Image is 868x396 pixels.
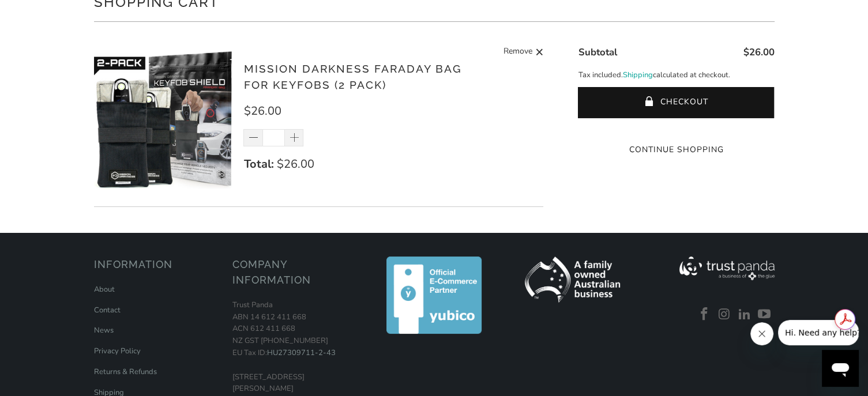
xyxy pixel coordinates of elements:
p: Tax included. calculated at checkout. [578,69,774,81]
img: Mission Darkness Faraday Bag for Keyfobs (2 pack) [94,51,232,189]
strong: Total: [243,156,273,172]
span: Remove [503,45,532,59]
iframe: Close message [750,322,773,345]
span: Subtotal [578,46,617,59]
span: $26.00 [743,46,774,59]
a: Privacy Policy [94,346,141,356]
a: Continue Shopping [578,144,774,156]
iframe: Message from company [778,320,859,345]
a: Trust Panda Australia on Facebook [696,307,713,322]
span: Hi. Need any help? [7,8,83,17]
a: Mission Darkness Faraday Bag for Keyfobs (2 pack) [243,62,461,92]
a: Returns & Refunds [94,367,157,377]
a: Shipping [622,69,652,81]
span: $26.00 [243,103,281,119]
a: News [94,325,114,335]
a: Contact [94,305,121,315]
a: Trust Panda Australia on YouTube [756,307,773,322]
button: Checkout [578,87,774,118]
a: About [94,284,115,295]
iframe: Button to launch messaging window [822,350,859,387]
a: Trust Panda Australia on LinkedIn [736,307,753,322]
a: Trust Panda Australia on Instagram [716,307,733,322]
a: Remove [503,45,544,59]
span: $26.00 [276,156,314,172]
a: HU27309711-2-43 [267,348,336,358]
